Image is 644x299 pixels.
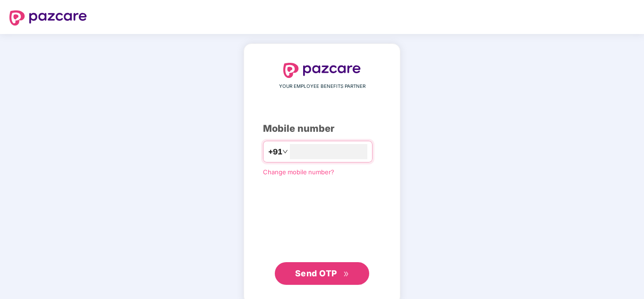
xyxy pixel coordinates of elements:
img: logo [9,10,87,26]
button: Send OTPdouble-right [275,262,369,285]
a: Change mobile number? [263,168,334,176]
span: +91 [268,146,282,158]
span: down [282,149,288,154]
span: double-right [343,271,349,277]
img: logo [283,63,361,78]
span: Send OTP [295,268,337,278]
div: Mobile number [263,121,381,136]
span: YOUR EMPLOYEE BENEFITS PARTNER [279,83,365,90]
